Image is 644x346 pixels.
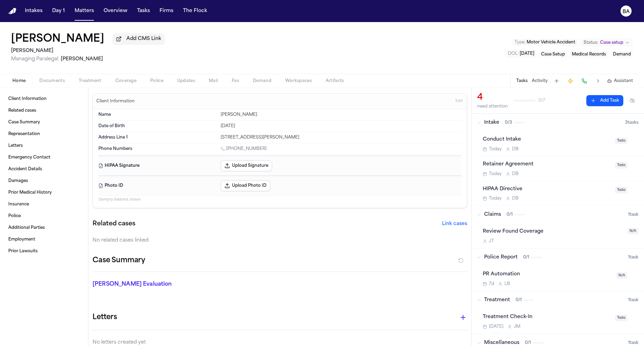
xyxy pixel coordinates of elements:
[541,52,565,57] span: Case Setup
[615,138,627,144] span: Todo
[150,78,163,84] span: Police
[483,228,623,236] div: Review Found Coverage
[232,78,239,84] span: Fax
[539,51,567,58] button: Edit service: Case Setup
[477,181,644,206] div: Open task: HIPAA Directive
[615,187,627,193] span: Todo
[483,161,611,169] div: Retainer Agreement
[101,5,130,17] button: Overview
[472,206,644,224] button: Claims0/11task
[221,123,461,129] div: [DATE]
[6,175,83,186] a: Damages
[483,313,611,321] div: Treatment Check-In
[95,99,136,104] h3: Client Information
[472,248,644,266] button: Police Report0/11task
[552,76,561,86] button: Add Task
[477,132,644,156] div: Open task: Conduct Intake
[566,76,575,86] button: Create Immediate Task
[584,40,598,45] span: Status:
[507,212,513,217] span: 0 / 1
[489,238,494,244] span: J T
[484,254,518,261] span: Police Report
[505,120,512,125] span: 0 / 3
[6,211,83,222] a: Police
[6,164,83,175] a: Accident Details
[616,272,627,279] span: N/A
[512,39,577,46] button: Edit Type: Motor Vehicle Accident
[516,297,522,303] span: 0 / 1
[93,219,135,229] h2: Related cases
[527,40,575,44] span: Motor Vehicle Accident
[483,136,611,144] div: Conduct Intake
[615,162,627,169] span: Todo
[477,266,644,291] div: Open task: PR Automation
[477,224,644,248] div: Open task: Review Found Coverage
[93,255,145,266] h2: Case Summary
[625,120,638,125] span: 3 task s
[477,156,644,181] div: Open task: Retainer Agreement
[61,57,103,62] span: [PERSON_NAME]
[532,78,548,84] button: Activity
[221,112,461,118] div: [PERSON_NAME]
[489,281,494,287] span: 7d
[614,78,633,84] span: Assistant
[489,324,503,329] span: [DATE]
[6,234,83,245] a: Employment
[512,171,519,177] span: D B
[6,105,83,116] a: Related cases
[98,180,217,191] dt: Photo ID
[484,211,501,218] span: Claims
[6,117,83,128] a: Case Summary
[8,8,17,14] a: Home
[484,119,499,126] span: Intake
[79,78,102,84] span: Treatment
[523,255,529,260] span: 0 / 1
[22,5,45,17] a: Intakes
[253,78,271,84] span: Demand
[615,315,627,321] span: Todo
[221,146,267,152] a: Call 1 (610) 809-3432
[6,246,83,257] a: Prior Lawsuits
[442,221,467,227] button: Link cases
[489,146,502,152] span: Today
[11,33,104,45] h1: [PERSON_NAME]
[221,180,270,191] button: Upload Photo ID
[504,281,510,287] span: L B
[93,312,117,323] h1: Letters
[607,78,633,84] button: Assistant
[326,78,344,84] span: Artifacts
[600,40,623,45] span: Case setup
[516,78,528,84] button: Tasks
[472,291,644,309] button: Treatment0/11task
[221,160,272,171] button: Upload Signature
[98,135,217,140] dt: Address Line 1
[453,96,465,107] button: Edit
[627,228,638,234] span: N/A
[628,255,638,260] span: 1 task
[134,5,153,17] button: Tasks
[484,297,510,304] span: Treatment
[489,171,502,177] span: Today
[49,5,68,17] button: Day 1
[626,95,638,106] button: Hide completed tasks (⌘⇧H)
[6,187,83,198] a: Prior Medical History
[98,146,132,152] span: Phone Numbers
[98,112,217,118] dt: Name
[157,5,176,17] button: Firms
[525,340,531,346] span: 0 / 1
[6,199,83,210] a: Insurance
[180,5,210,17] button: The Flock
[11,57,59,62] span: Managing Paralegal:
[628,212,638,217] span: 1 task
[515,40,526,44] span: Type :
[580,39,633,47] button: Change status from Case setup
[489,196,502,201] span: Today
[477,104,508,109] div: need attention
[209,78,218,84] span: Mail
[177,78,195,84] span: Updates
[72,5,97,17] a: Matters
[113,33,165,44] button: Add CMS Link
[506,50,536,58] button: Edit DOL: 2025-09-03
